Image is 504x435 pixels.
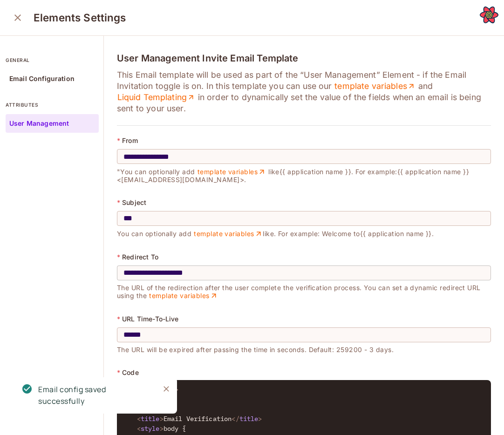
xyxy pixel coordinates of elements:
[122,315,178,323] p: URL Time-To-Live
[6,56,99,64] p: general
[194,230,263,238] a: template variables
[8,8,27,27] button: close
[117,69,491,114] p: This Email template will be used as part of the “User Management” Element - if the Email Invitati...
[117,230,434,238] span: You can optionally add like. For example: Welcome to {{ application name }} .
[117,284,481,299] span: The URL of the redirection after the user complete the verification process. You can set a dynami...
[159,382,173,396] button: Close
[9,120,69,127] p: User Management
[197,168,266,176] a: template variables
[122,253,158,261] p: Redirect To
[122,199,146,206] p: Subject
[34,11,126,24] h3: Elements Settings
[6,101,99,109] p: attributes
[117,342,491,353] p: The URL will be expired after passing the time in seconds. Default: 259200 - 3 days.
[117,53,491,64] h4: User Management Invite Email Template
[117,168,469,184] span: "You can optionally add like {{ application name }} . For example: {{ application name }} <[EMAIL...
[122,137,138,144] p: From
[117,92,196,103] a: Liquid Templating
[480,6,498,24] button: Open React Query Devtools
[38,384,152,407] div: Email config saved successfully
[149,292,218,300] a: template variables
[122,369,139,376] p: Code
[9,75,75,82] p: Email Configuration
[334,81,416,92] a: template variables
